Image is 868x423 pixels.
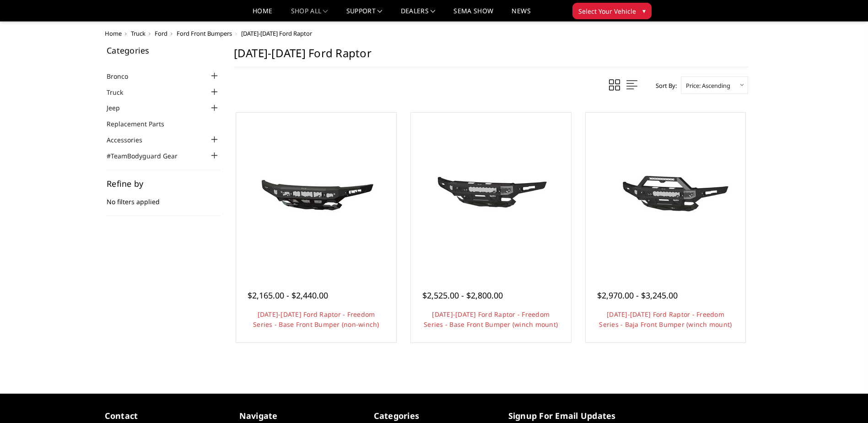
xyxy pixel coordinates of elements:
h5: Categories [107,46,220,54]
h5: Refine by [107,179,220,188]
a: Dealers [401,8,436,21]
span: [DATE]-[DATE] Ford Raptor [241,29,312,38]
a: 2021-2025 Ford Raptor - Freedom Series - Baja Front Bumper (winch mount) 2021-2025 Ford Raptor - ... [588,115,744,271]
a: #TeamBodyguard Gear [107,151,189,161]
a: Home [105,29,122,38]
label: Sort By: [651,79,677,92]
button: Select Your Vehicle [572,3,652,19]
a: Home [253,8,272,21]
a: 2021-2025 Ford Raptor - Freedom Series - Base Front Bumper (non-winch) 2021-2025 Ford Raptor - Fr... [238,115,394,271]
a: SEMA Show [453,8,493,21]
h5: contact [105,410,226,422]
h5: Categories [374,410,495,422]
a: [DATE]-[DATE] Ford Raptor - Freedom Series - Baja Front Bumper (winch mount) [599,310,732,329]
span: $2,165.00 - $2,440.00 [248,290,328,301]
a: Truck [131,29,146,38]
div: No filters applied [107,179,220,216]
span: $2,970.00 - $3,245.00 [597,290,678,301]
a: Bronco [107,71,140,81]
a: News [512,8,530,21]
a: Replacement Parts [107,119,176,129]
a: [DATE]-[DATE] Ford Raptor - Freedom Series - Base Front Bumper (winch mount) [424,310,558,329]
img: 2021-2025 Ford Raptor - Freedom Series - Base Front Bumper (winch mount) [418,158,564,227]
h5: Navigate [239,410,360,422]
h1: [DATE]-[DATE] Ford Raptor [234,46,748,67]
a: 2021-2025 Ford Raptor - Freedom Series - Base Front Bumper (winch mount) [413,115,569,271]
a: Truck [107,87,135,97]
h5: signup for email updates [508,410,629,422]
span: ▾ [642,6,646,16]
span: Select Your Vehicle [578,6,636,16]
a: [DATE]-[DATE] Ford Raptor - Freedom Series - Base Front Bumper (non-winch) [253,310,379,329]
a: Jeep [107,103,131,113]
a: Support [346,8,383,21]
a: Ford [155,29,167,38]
a: shop all [291,8,328,21]
span: $2,525.00 - $2,800.00 [422,290,503,301]
a: Accessories [107,135,154,145]
a: Ford Front Bumpers [177,29,232,38]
